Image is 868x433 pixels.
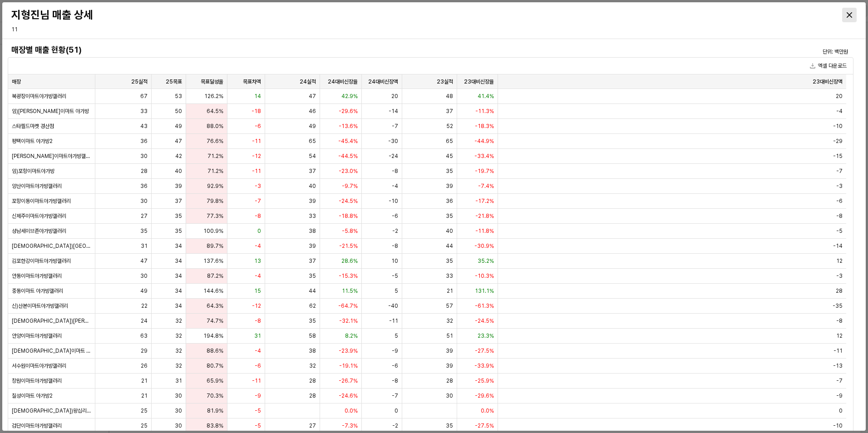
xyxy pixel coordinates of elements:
[12,108,89,115] span: 임)[PERSON_NAME]이마트 아가방
[12,227,66,235] span: 성남세이브존아가방갤러리
[481,407,494,414] span: 0.0%
[140,227,148,235] span: 35
[446,123,453,130] span: 52
[446,197,453,205] span: 36
[12,272,62,280] span: 안동이마트아가방갤러리
[478,257,494,265] span: 35.2%
[836,392,843,399] span: -9
[475,422,494,429] span: -27.5%
[175,138,182,145] span: 47
[446,153,453,160] span: 45
[175,108,182,115] span: 50
[309,167,316,175] span: 37
[207,123,223,130] span: 88.0%
[309,272,316,280] span: 35
[207,108,223,115] span: 64.5%
[446,332,453,340] span: 51
[342,287,358,295] span: 11.5%
[395,287,398,295] span: 5
[446,362,453,369] span: 39
[255,422,261,429] span: -5
[255,182,261,190] span: -3
[255,362,261,369] span: -6
[392,242,398,250] span: -8
[475,123,494,130] span: -18.3%
[368,78,398,85] span: 24대비신장액
[836,197,843,205] span: -6
[836,182,843,190] span: -3
[140,138,148,145] span: 36
[464,78,494,85] span: 23대비신장율
[309,392,316,399] span: 28
[207,377,223,384] span: 65.9%
[475,108,494,115] span: -11.3%
[339,362,358,369] span: -19.1%
[255,212,261,220] span: -8
[255,272,261,280] span: -4
[12,377,62,384] span: 창원이마트아가방갤러리
[339,377,358,384] span: -26.7%
[446,167,453,175] span: 35
[309,108,316,115] span: 46
[207,317,223,325] span: 74.7%
[207,422,223,429] span: 83.8%
[207,362,223,369] span: 80.7%
[12,257,71,265] span: 김포한강이마트아가방갤러리
[392,212,398,220] span: -6
[389,108,398,115] span: -14
[478,182,494,190] span: -7.4%
[389,317,398,325] span: -11
[255,242,261,250] span: -4
[309,182,316,190] span: 40
[342,182,358,190] span: -9.7%
[175,153,182,160] span: 42
[339,167,358,175] span: -23.0%
[207,272,223,280] span: 87.2%
[141,347,148,354] span: 29
[392,422,398,429] span: -2
[131,78,148,85] span: 25실적
[255,317,261,325] span: -8
[339,242,358,250] span: -21.5%
[392,182,398,190] span: -4
[252,108,261,115] span: -18
[446,227,453,235] span: 40
[203,257,223,265] span: 137.6%
[175,332,182,340] span: 32
[255,407,261,414] span: -5
[300,78,316,85] span: 24실적
[345,332,358,340] span: 8.2%
[836,377,843,384] span: -7
[446,182,453,190] span: 39
[836,317,843,325] span: -8
[339,108,358,115] span: -29.6%
[11,9,644,21] h3: 지형진님 매출 상세
[339,123,358,130] span: -13.6%
[446,93,453,100] span: 48
[252,377,261,384] span: -11
[338,302,358,310] span: -64.7%
[140,153,148,160] span: 30
[339,347,358,354] span: -23.9%
[175,93,182,100] span: 53
[175,272,182,280] span: 34
[833,138,843,145] span: -29
[475,377,494,384] span: -25.9%
[339,197,358,205] span: -24.5%
[475,227,494,235] span: -11.8%
[252,167,261,175] span: -11
[341,257,358,265] span: 28.6%
[338,153,358,160] span: -44.5%
[836,272,843,280] span: -3
[140,197,148,205] span: 30
[388,138,398,145] span: -30
[446,347,453,354] span: 39
[207,302,223,310] span: 64.3%
[391,93,398,100] span: 20
[141,377,148,384] span: 21
[836,257,843,265] span: 12
[309,317,316,325] span: 35
[12,197,71,205] span: 포항이동이마트아가방갤러리
[475,287,494,295] span: 131.1%
[141,392,148,399] span: 21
